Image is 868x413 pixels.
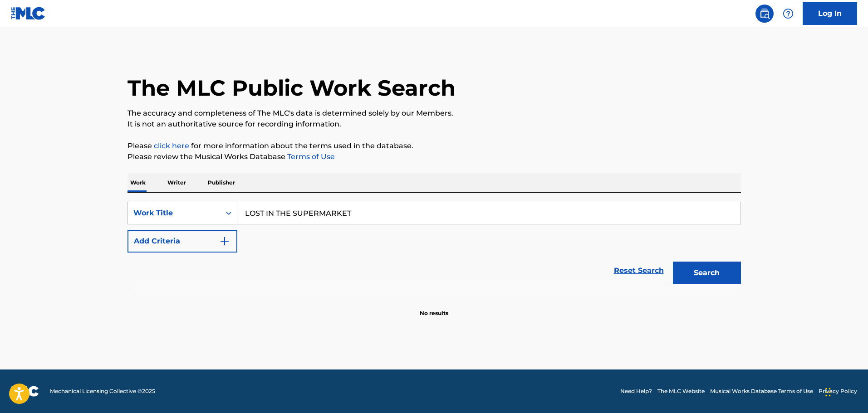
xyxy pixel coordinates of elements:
[755,5,774,23] a: Public Search
[165,173,189,192] p: Writer
[11,7,46,20] img: MLC Logo
[825,379,831,406] div: Drag
[759,8,770,19] img: search
[620,387,652,395] a: Need Help?
[657,387,705,395] a: The MLC Website
[823,369,868,413] iframe: Chat Widget
[128,119,741,130] p: It is not an authoritative source for recording information.
[128,141,741,151] p: Please for more information about the terms used in the database.
[128,173,148,192] p: Work
[128,230,237,253] button: Add Criteria
[285,152,335,161] a: Terms of Use
[783,8,794,19] img: help
[609,261,668,281] a: Reset Search
[154,141,189,150] a: click here
[11,386,39,397] img: logo
[219,236,230,247] img: 9d2ae6d4665cec9f34b9.svg
[128,74,456,102] h1: The MLC Public Work Search
[803,2,857,25] a: Log In
[673,262,741,284] button: Search
[50,387,155,395] span: Mechanical Licensing Collective © 2025
[819,387,857,395] a: Privacy Policy
[128,108,741,119] p: The accuracy and completeness of The MLC's data is determined solely by our Members.
[710,387,813,395] a: Musical Works Database Terms of Use
[133,208,215,219] div: Work Title
[128,151,741,162] p: Please review the Musical Works Database
[420,298,448,317] p: No results
[779,5,797,23] div: Help
[205,173,238,192] p: Publisher
[128,202,741,289] form: Search Form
